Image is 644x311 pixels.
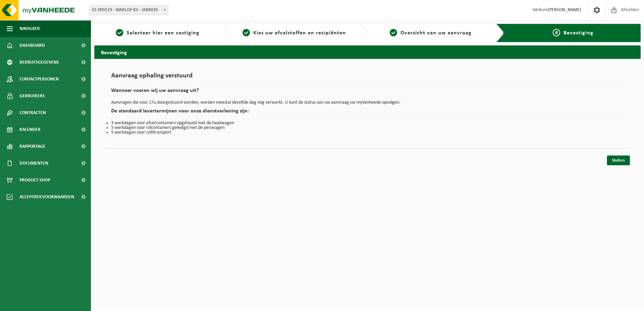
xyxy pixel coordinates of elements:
li: 5 werkdagen voor rolcontainers geledigd met de perswagen [111,126,624,130]
span: Bevestiging [563,30,593,36]
span: Selecteer hier een vestiging [127,30,199,36]
span: Gebruikers [20,88,45,104]
span: 2 [243,29,250,36]
a: 1Selecteer hier een vestiging [98,29,218,37]
span: 1 [116,29,123,36]
li: 3 werkdagen voor afzetcontainers opgehaald met de haakwagen [111,121,624,126]
strong: [PERSON_NAME] [548,7,581,12]
span: Documenten [20,155,48,172]
span: Kies uw afvalstoffen en recipiënten [253,30,346,36]
span: Contracten [20,104,46,121]
span: 01-005519 - WARLOP BV - JABBEKE [89,5,168,15]
span: Product Shop [20,172,50,188]
span: Contactpersonen [20,71,59,88]
h2: De standaard levertermijnen voor onze dienstverlening zijn: [111,108,624,117]
span: Navigatie [20,20,40,37]
a: Sluiten [607,155,630,165]
span: Dashboard [20,37,45,54]
h2: Bevestiging [94,45,641,59]
a: 3Overzicht van uw aanvraag [371,29,491,37]
span: Rapportage [20,138,45,155]
a: 2Kies uw afvalstoffen en recipiënten [234,29,354,37]
span: Kalender [20,121,40,138]
span: 01-005519 - WARLOP BV - JABBEKE [89,5,168,15]
span: 3 [390,29,397,36]
span: Overzicht van uw aanvraag [400,30,472,36]
span: Bedrijfsgegevens [20,54,59,71]
h2: Wanneer voeren wij uw aanvraag uit? [111,88,624,97]
p: Aanvragen die voor 17u doorgestuurd worden, worden meestal dezelfde dag nog verwerkt. U kunt de s... [111,100,624,105]
span: 4 [553,29,560,36]
h1: Aanvraag ophaling verstuurd [111,72,624,83]
span: Acceptatievoorwaarden [20,188,74,205]
li: 5 werkdagen voor collitransport [111,130,624,135]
